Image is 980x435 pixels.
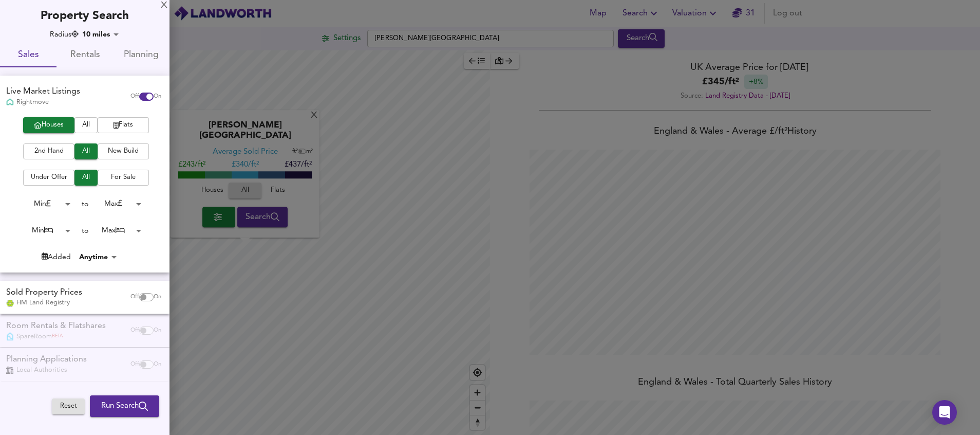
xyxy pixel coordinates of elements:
[17,223,74,239] div: Min
[80,119,92,131] span: All
[90,395,159,417] button: Run Search
[154,293,161,301] span: On
[6,287,82,299] div: Sold Property Prices
[79,29,122,40] div: 10 miles
[80,172,92,184] span: All
[88,196,145,212] div: Max
[88,223,145,239] div: Max
[28,146,69,157] span: 2nd Hand
[6,300,14,307] img: Land Registry
[161,2,167,9] div: X
[23,143,74,159] button: 2nd Hand
[6,298,82,307] div: HM Land Registry
[101,400,148,413] span: Run Search
[103,172,144,184] span: For Sale
[103,119,144,131] span: Flats
[82,226,88,236] div: to
[42,252,71,262] div: Added
[74,143,98,159] button: All
[23,170,74,186] button: Under Offer
[98,117,149,133] button: Flats
[6,86,80,98] div: Live Market Listings
[6,98,80,107] div: Rightmove
[82,199,88,209] div: to
[130,93,139,101] span: Off
[57,401,80,412] span: Reset
[119,47,163,63] span: Planning
[6,47,50,63] span: Sales
[74,117,98,133] button: All
[98,170,149,186] button: For Sale
[17,196,74,212] div: Min
[63,47,107,63] span: Rentals
[932,400,957,425] div: Open Intercom Messenger
[98,143,149,159] button: New Build
[6,98,14,107] img: Rightmove
[28,119,69,131] span: Houses
[80,146,92,157] span: All
[76,252,120,262] div: Anytime
[50,29,79,40] div: Radius
[130,293,139,301] span: Off
[52,398,85,414] button: Reset
[103,146,144,157] span: New Build
[28,172,69,184] span: Under Offer
[23,117,74,133] button: Houses
[154,93,161,101] span: On
[74,170,98,186] button: All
